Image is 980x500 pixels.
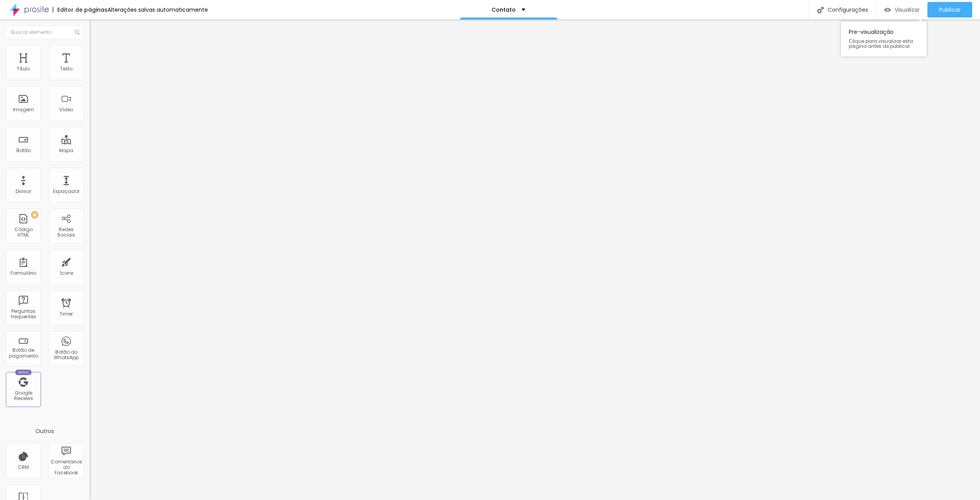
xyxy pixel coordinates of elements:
div: Google Reviews [8,390,39,402]
div: Editor de páginas [53,7,108,12]
button: Visualizar [876,2,927,18]
div: Formulário [11,270,36,276]
span: Publicar [939,7,961,13]
div: Texto [60,66,72,72]
div: Novo [15,370,32,375]
div: CRM [18,465,29,470]
div: Alterações salvas automaticamente [108,7,208,12]
div: Timer [60,311,73,317]
span: Visualizar [895,7,920,13]
div: Perguntas frequentes [8,309,39,320]
input: Buscar elemento [6,25,84,39]
div: Espaçador [53,189,79,194]
div: Título [17,66,30,72]
div: Código HTML [8,227,39,238]
div: Pre-visualização [841,21,927,56]
img: view-1.svg [884,7,891,13]
div: Botão do WhatsApp [51,349,81,361]
div: Botão de pagamento [8,347,39,359]
img: Icone [817,7,824,13]
p: Contato [492,7,516,12]
div: Redes Sociais [51,227,81,238]
button: Publicar [927,2,972,18]
div: Vídeo [59,107,73,112]
div: Ícone [60,270,73,276]
span: Clique para visualizar esta página antes de publicar. [849,39,919,49]
div: Comentários do Facebook [51,459,81,476]
div: Imagem [13,107,34,112]
div: Botão [16,148,31,153]
div: Mapa [59,148,73,153]
div: Divisor [16,189,31,194]
img: Icone [75,30,79,35]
